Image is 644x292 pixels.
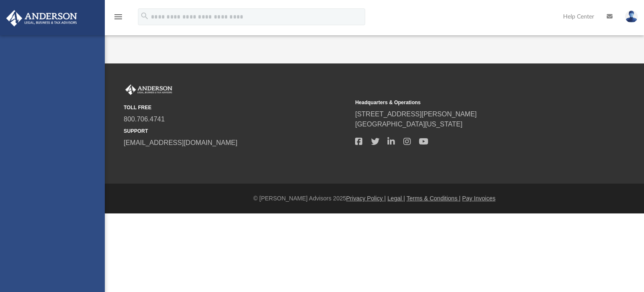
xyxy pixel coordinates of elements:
small: TOLL FREE [124,104,349,111]
img: User Pic [625,11,638,23]
small: SUPPORT [124,127,349,135]
a: Legal | [387,195,405,202]
a: [EMAIL_ADDRESS][DOMAIN_NAME] [124,139,237,146]
a: Privacy Policy | [346,195,386,202]
a: Terms & Conditions | [407,195,461,202]
a: [STREET_ADDRESS][PERSON_NAME] [355,110,477,118]
img: Anderson Advisors Platinum Portal [124,84,174,95]
a: Pay Invoices [462,195,495,202]
img: Anderson Advisors Platinum Portal [4,10,80,26]
i: menu [113,12,123,22]
a: 800.706.4741 [124,116,165,123]
div: © [PERSON_NAME] Advisors 2025 [105,194,644,203]
small: Headquarters & Operations [355,99,581,106]
a: menu [113,16,123,22]
a: [GEOGRAPHIC_DATA][US_STATE] [355,121,462,128]
i: search [140,11,149,21]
